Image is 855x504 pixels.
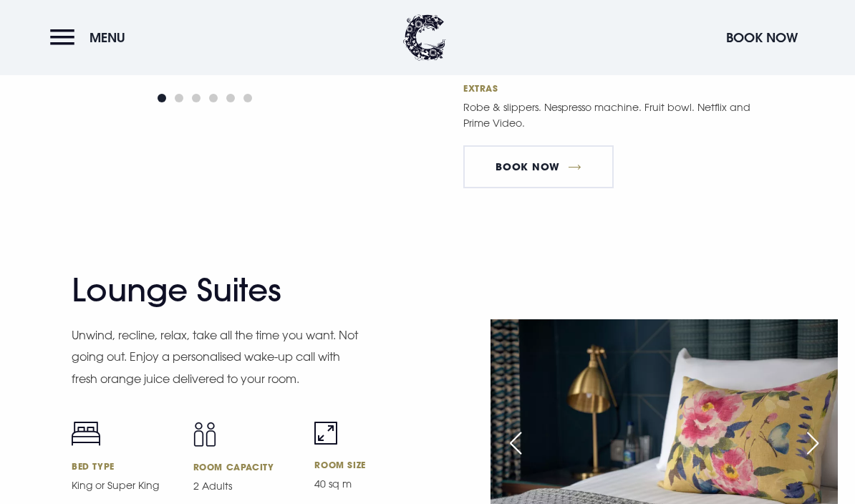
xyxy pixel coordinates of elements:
img: Clandeboye Lodge [403,14,446,61]
button: Book Now [719,22,805,53]
button: Menu [50,22,132,53]
p: Robe & slippers. Nespresso machine. Fruit bowl. Netflix and Prime Video. [463,100,757,131]
h6: Extras [463,82,838,94]
p: 40 sq m [314,476,419,492]
p: Unwind, recline, relax, take all the time you want. Not going out. Enjoy a personalised wake-up c... [72,324,365,389]
span: Go to slide 5 [226,94,235,102]
img: Capacity icon [193,422,216,447]
span: Go to slide 3 [192,94,201,102]
p: 2 Adults [193,478,298,494]
img: Bed icon [72,422,100,446]
span: Menu [90,29,125,46]
div: Previous slide [498,427,533,459]
img: Room size icon [314,422,337,445]
span: Go to slide 2 [175,94,183,102]
div: Next slide [795,427,831,459]
h6: Room Capacity [193,461,298,472]
h6: Room Size [314,459,419,470]
h6: Bed Type [72,460,176,472]
span: Go to slide 6 [243,94,252,102]
span: Go to slide 4 [209,94,218,102]
a: BOOK NOW [463,145,614,188]
span: Go to slide 1 [158,94,166,102]
p: King or Super King [72,478,176,493]
h2: Lounge Suites [72,271,351,309]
